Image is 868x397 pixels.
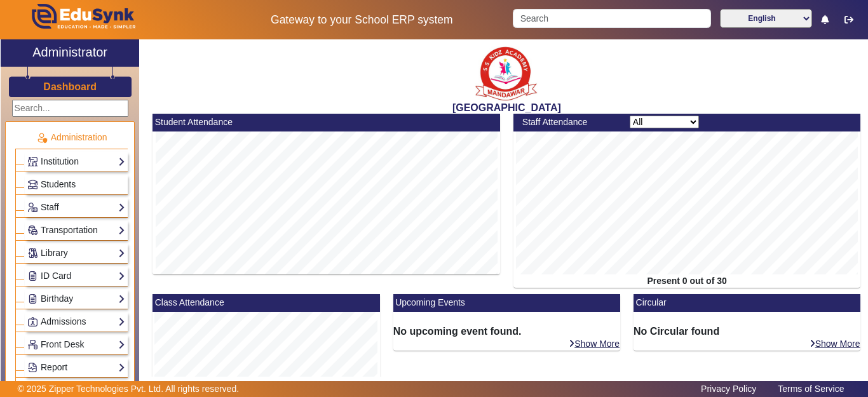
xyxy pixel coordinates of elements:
img: b9104f0a-387a-4379-b368-ffa933cda262 [475,43,538,102]
img: Administration.png [36,132,48,144]
div: Present 0 out of 30 [513,274,861,288]
a: Privacy Policy [695,380,763,397]
div: Staff Attendance [515,116,623,129]
a: Show More [568,338,620,349]
p: © 2025 Zipper Technologies Pvt. Ltd. All rights reserved. [18,382,240,396]
img: Students.png [28,180,37,189]
a: Terms of Service [771,380,850,397]
h2: Administrator [32,44,107,60]
a: Administrator [1,39,139,67]
h6: No Circular found [634,325,860,337]
mat-card-header: Student Attendance [153,114,500,131]
input: Search... [12,100,128,117]
h5: Gateway to your School ERP system [224,13,500,27]
mat-card-header: Circular [634,294,860,312]
mat-card-header: Upcoming Events [393,294,620,312]
a: Show More [809,338,861,349]
a: Students [27,177,125,192]
a: Dashboard [43,80,97,93]
span: Students [41,179,76,189]
h3: Dashboard [43,81,97,93]
h6: No upcoming event found. [393,325,620,337]
input: Search [513,9,710,28]
mat-card-header: Class Attendance [153,294,379,312]
h2: [GEOGRAPHIC_DATA] [146,102,867,114]
p: Administration [15,131,128,144]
